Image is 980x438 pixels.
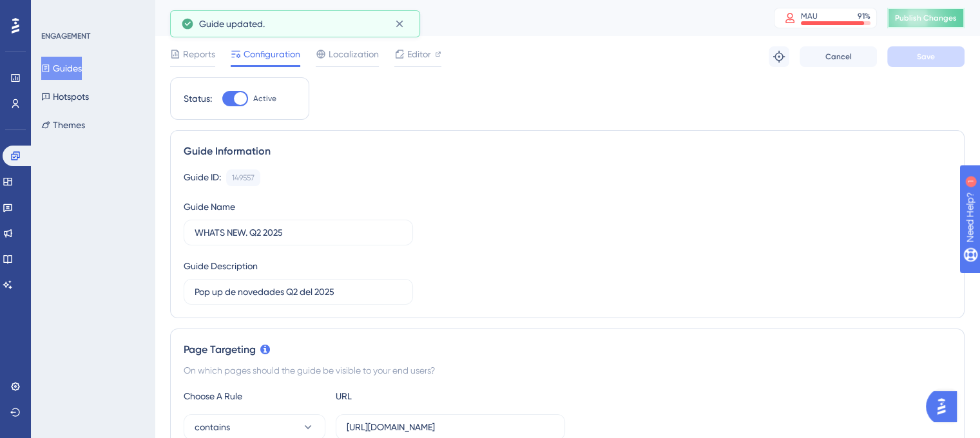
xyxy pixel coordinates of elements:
div: 149557 [232,173,255,183]
div: 1 [90,6,93,17]
input: Type your Guide’s Name here [195,225,402,240]
div: Guide Information [184,144,951,159]
button: Themes [41,113,85,137]
div: Page Targeting [184,342,951,357]
span: Localization [329,46,379,62]
span: Active [253,93,276,104]
span: Need Help? [30,3,81,19]
span: Cancel [825,52,852,62]
div: URL [336,388,477,404]
button: Save [887,46,965,67]
span: Editor [407,46,431,62]
div: On which pages should the guide be visible to your end users? [184,363,951,378]
span: Publish Changes [895,13,957,23]
button: Guides [41,57,82,80]
input: yourwebsite.com/path [347,420,554,434]
div: Guide Name [184,199,235,214]
div: Choose A Rule [184,388,325,404]
span: Reports [183,46,215,62]
div: Guide ID: [184,169,221,186]
div: Status: [184,91,212,106]
div: ENGAGEMENT [41,31,90,41]
input: Type your Guide’s Description here [195,285,402,299]
button: Cancel [800,46,877,67]
button: Publish Changes [887,8,965,28]
iframe: UserGuiding AI Assistant Launcher [926,387,965,426]
span: contains [195,419,230,435]
button: Hotspots [41,85,89,108]
div: 91 % [858,11,870,21]
div: Guide Description [184,258,258,274]
div: WHATS NEW. Q2 2025 [170,9,742,27]
span: Configuration [244,46,300,62]
div: MAU [801,11,818,21]
span: Save [917,52,935,62]
span: Guide updated. [199,16,265,32]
